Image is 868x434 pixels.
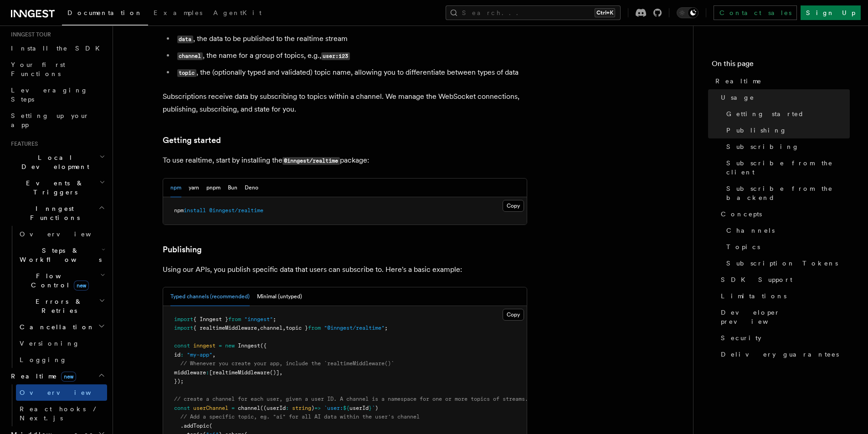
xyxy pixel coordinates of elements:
button: Copy [503,200,524,212]
span: inngest [193,342,216,349]
a: Logging [16,352,107,368]
span: Inngest Functions [7,204,98,222]
a: Versioning [16,335,107,352]
span: "inngest" [244,316,273,322]
button: Toggle dark mode [677,7,699,18]
span: ({ [260,342,267,349]
span: } [369,405,372,411]
a: Leveraging Steps [7,82,107,107]
span: : [286,405,289,411]
a: Overview [16,384,107,401]
span: Cancellation [16,322,95,332]
a: Getting started [723,106,850,122]
li: , the data to be published to the realtime stream [175,32,527,46]
span: Examples [154,9,202,16]
span: userChannel [193,405,228,411]
span: Realtime [7,372,76,381]
span: ${ [343,405,349,411]
span: userId [349,405,369,411]
span: Versioning [20,340,80,347]
span: Concepts [721,209,762,219]
a: Subscription Tokens [723,255,850,271]
a: Subscribe from the backend [723,180,850,206]
span: const [174,405,190,411]
span: install [184,207,206,214]
a: Sign Up [801,5,861,20]
button: Flow Controlnew [16,268,107,293]
span: , [212,352,216,358]
span: Inngest tour [7,31,51,38]
span: import [174,316,193,322]
a: Topics [723,239,850,255]
span: { Inngest } [193,316,228,322]
span: Limitations [721,291,786,301]
a: Security [717,330,850,346]
a: Contact sales [714,5,797,20]
span: ; [273,316,276,322]
span: => [314,405,321,411]
a: Usage [717,89,850,106]
button: Inngest Functions [7,200,107,226]
span: "@inngest/realtime" [324,325,385,331]
span: string [292,405,311,411]
a: Delivery guarantees [717,346,850,363]
div: Realtimenew [7,384,107,426]
span: Local Development [7,153,99,171]
a: SDK Support [717,271,850,288]
a: React hooks / Next.js [16,401,107,426]
span: Delivery guarantees [721,350,839,359]
a: Subscribe from the client [723,155,850,180]
span: .addTopic [180,423,209,429]
button: Copy [503,309,524,321]
a: Getting started [163,134,221,147]
span: Realtime [715,77,762,86]
a: Examples [148,3,208,25]
a: Install the SDK [7,40,107,56]
span: ((userId [260,405,286,411]
span: AgentKit [213,9,262,16]
code: user:123 [321,52,350,60]
span: Publishing [726,126,787,135]
span: Topics [726,242,760,251]
code: channel [177,52,203,60]
span: channel [260,325,282,331]
span: }); [174,378,184,384]
span: // Whenever you create your app, include the `realtimeMiddleware()` [180,360,394,367]
span: Getting started [726,109,804,118]
a: Publishing [723,122,850,138]
span: Flow Control [16,271,100,290]
a: Realtime [712,73,850,89]
a: Subscribing [723,138,850,155]
span: Subscribe from the backend [726,184,850,202]
a: Setting up your app [7,107,107,133]
button: Typed channels (recommended) [170,287,250,306]
button: Errors & Retries [16,293,107,319]
span: Documentation [67,9,143,16]
span: import [174,325,193,331]
a: Concepts [717,206,850,222]
button: Search...Ctrl+K [446,5,621,20]
p: To use realtime, start by installing the package: [163,154,527,167]
span: Errors & Retries [16,297,99,315]
button: Deno [245,179,258,197]
span: `user: [324,405,343,411]
span: Subscription Tokens [726,259,838,268]
span: Setting up your app [11,112,89,128]
span: [ [209,369,212,376]
span: Channels [726,226,775,235]
a: AgentKit [208,3,267,25]
code: @inngest/realtime [282,157,340,165]
span: , [279,369,282,376]
span: new [225,342,235,349]
span: Steps & Workflows [16,246,102,264]
button: yarn [189,179,199,197]
button: Realtimenew [7,368,107,384]
span: Overview [20,389,113,396]
a: Limitations [717,288,850,304]
span: id [174,352,180,358]
span: Subscribing [726,142,799,151]
a: Overview [16,226,107,242]
kbd: Ctrl+K [595,8,615,17]
span: Subscribe from the client [726,158,850,177]
span: // create a channel for each user, given a user ID. A channel is a namespace for one or more topi... [174,396,528,402]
